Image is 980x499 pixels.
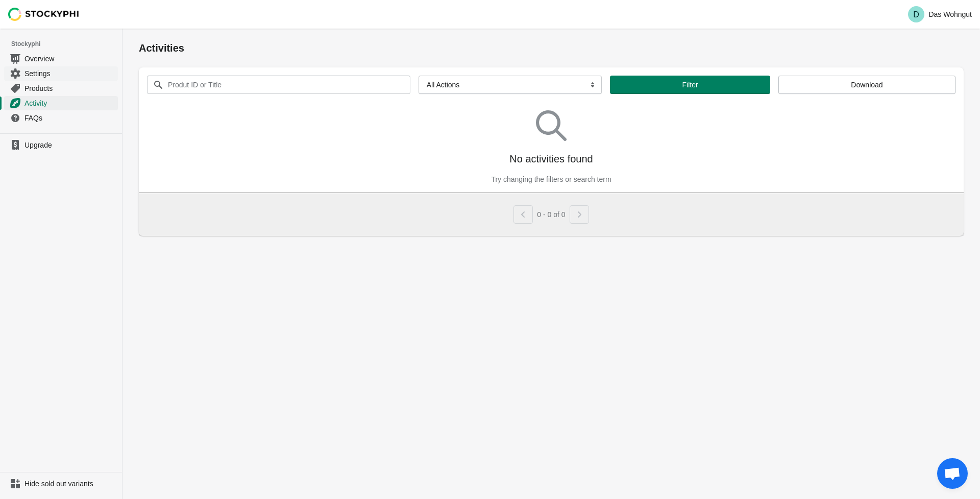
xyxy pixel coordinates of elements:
[139,41,964,55] h1: Activities
[682,81,698,89] span: Filter
[4,96,118,110] a: Activity
[851,81,883,89] span: Download
[778,76,955,94] button: Download
[509,152,593,166] p: No activities found
[4,477,118,491] a: Hide sold out variants
[24,54,116,64] span: Overview
[904,4,976,25] button: Avatar with initials DDas Wohngut
[24,113,116,123] span: FAQs
[24,479,116,489] span: Hide sold out variants
[908,6,924,22] span: Avatar with initials D
[513,201,589,224] nav: Pagination
[11,39,122,49] span: Stockyphi
[167,76,392,94] input: Produt ID or Title
[536,110,567,141] img: Empty search results
[937,458,968,489] a: Open chat
[537,210,565,219] span: 0 - 0 of 0
[610,76,770,94] button: Filter
[8,8,80,21] img: Stockyphi
[24,98,116,108] span: Activity
[24,83,116,93] span: Products
[928,10,972,18] p: Das Wohngut
[4,138,118,152] a: Upgrade
[491,174,611,184] p: Try changing the filters or search term
[4,110,118,125] a: FAQs
[4,66,118,81] a: Settings
[914,10,920,19] text: D
[4,51,118,66] a: Overview
[4,81,118,96] a: Products
[24,140,116,150] span: Upgrade
[24,68,116,79] span: Settings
